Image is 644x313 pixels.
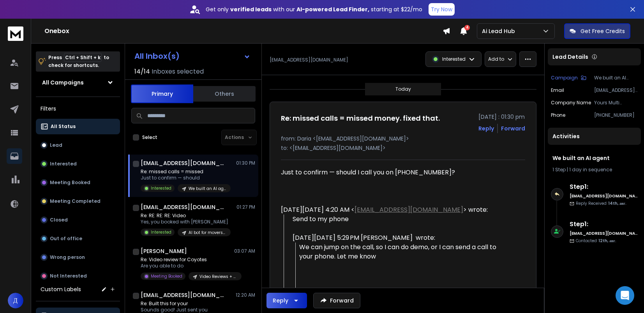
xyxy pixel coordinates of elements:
[230,5,272,13] strong: verified leads
[189,186,226,192] p: We built an AI agent
[548,128,641,145] div: Activities
[50,254,85,260] p: Wrong person
[141,219,231,225] p: Yes, you booked with [PERSON_NAME]
[141,307,231,313] p: Sounds good! Just sent you
[141,263,234,269] p: Are you able to do
[551,87,564,93] p: Email
[236,204,255,210] p: 01:27 PM
[488,56,504,62] p: Add to
[36,119,120,134] button: All Status
[48,54,109,69] p: Press to check for shortcuts.
[64,53,102,62] span: Ctrl + Shift + k
[41,285,81,293] h3: Custom Labels
[50,142,62,148] p: Lead
[551,112,565,118] p: Phone
[281,205,508,215] div: [DATE][DATE] 4:20 AM < > wrote:
[552,166,566,173] span: 1 Step
[44,26,443,36] h1: Onebox
[551,100,591,106] p: Company Name
[551,75,586,81] button: Campaign
[293,215,508,224] div: Send to my phone
[236,292,255,298] p: 12:20 AM
[134,67,150,76] span: 14 / 14
[442,56,466,62] p: Interested
[608,200,626,206] span: 14th, авг.
[50,198,101,204] p: Meeting Completed
[151,185,171,191] p: Interested
[580,27,625,35] p: Get Free Credits
[50,236,82,242] p: Out of office
[141,291,226,299] h1: [EMAIL_ADDRESS][DOMAIN_NAME]
[36,175,120,190] button: Meeting Booked
[141,301,231,307] p: Re: Built this for your
[594,100,638,106] p: Yours Multi Moving Service
[299,243,508,261] div: We can jump on the call, so I can do demo, or I can send a call to your phone. Let me know
[273,297,288,304] div: Reply
[551,75,578,81] p: Campaign
[199,274,237,280] p: Video Reviews + HeyGen subflow
[313,293,360,308] button: Forward
[552,167,636,173] div: |
[141,175,231,181] p: Just to confirm — should
[355,205,463,214] a: [EMAIL_ADDRESS][DOMAIN_NAME]
[36,156,120,172] button: Interested
[36,268,120,284] button: Not Interested
[141,159,226,167] h1: [EMAIL_ADDRESS][DOMAIN_NAME]
[50,217,68,223] p: Closed
[576,238,616,244] p: Contacted
[281,135,525,142] p: from: Daria <[EMAIL_ADDRESS][DOMAIN_NAME]>
[281,113,440,124] h1: Re: missed calls = missed money. fixed that.
[266,293,307,308] button: Reply
[36,250,120,265] button: Wrong person
[478,113,525,121] p: [DATE] : 01:30 pm
[616,286,634,305] div: Open Intercom Messenger
[478,125,494,132] button: Reply
[206,5,422,13] p: Get only with our starting at $22/mo
[36,193,120,209] button: Meeting Completed
[234,248,255,254] p: 03:07 AM
[128,48,257,64] button: All Inbox(s)
[570,220,638,229] h6: Step 1 :
[564,23,630,39] button: Get Free Credits
[36,75,120,90] button: All Campaigns
[193,85,256,102] button: Others
[189,230,226,236] p: AI bot for movers MD
[8,293,23,308] button: Д
[594,75,638,81] p: We built an AI agent
[464,25,470,30] span: 4
[141,169,231,175] p: Re: missed calls = missed
[594,87,638,93] p: [EMAIL_ADDRESS][DOMAIN_NAME]
[36,212,120,228] button: Closed
[293,233,508,243] div: [DATE][DATE] 5:29 PM [PERSON_NAME] wrote:
[570,182,638,192] h6: Step 1 :
[36,137,120,153] button: Lead
[134,52,180,60] h1: All Inbox(s)
[281,144,525,152] p: to: <[EMAIL_ADDRESS][DOMAIN_NAME]>
[296,5,369,13] strong: AI-powered Lead Finder,
[576,200,626,206] p: Reply Received
[131,84,193,103] button: Primary
[141,203,226,211] h1: [EMAIL_ADDRESS][DOMAIN_NAME]
[594,112,638,118] p: [PHONE_NUMBER]
[152,67,204,76] h3: Inboxes selected
[431,5,452,13] p: Try Now
[482,27,518,35] p: Ai Lead Hub
[598,238,616,244] span: 12th, авг.
[141,257,234,263] p: Re: Video review for Coyotes
[501,125,525,132] div: Forward
[36,103,120,114] h3: Filters
[50,273,87,279] p: Not Interested
[552,53,588,61] p: Lead Details
[50,161,77,167] p: Interested
[570,193,638,199] h6: [EMAIL_ADDRESS][DOMAIN_NAME]
[395,86,411,92] p: Today
[270,57,348,63] p: [EMAIL_ADDRESS][DOMAIN_NAME]
[36,231,120,246] button: Out of office
[51,123,76,130] p: All Status
[552,154,636,162] h1: We built an AI agent
[281,168,508,177] div: Just to confirm — should I call you on [PHONE_NUMBER]?
[570,230,638,236] h6: [EMAIL_ADDRESS][DOMAIN_NAME]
